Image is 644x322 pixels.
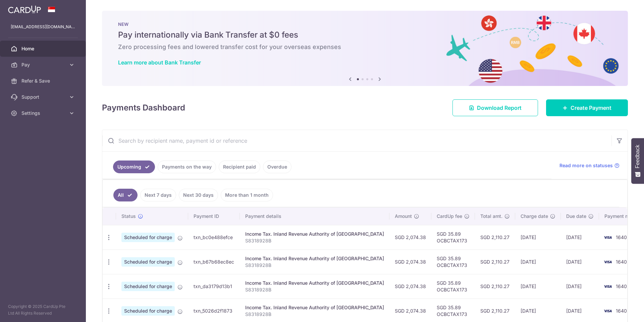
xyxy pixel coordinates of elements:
p: S8318928B [245,311,384,318]
div: Income Tax. Inland Revenue Authority of [GEOGRAPHIC_DATA] [245,255,384,262]
h6: Zero processing fees and lowered transfer cost for your overseas expenses [118,43,612,51]
span: Scheduled for charge [121,257,175,267]
div: Income Tax. Inland Revenue Authority of [GEOGRAPHIC_DATA] [245,231,384,237]
p: S8318928B [245,286,384,293]
th: Payment ID [188,208,240,225]
td: SGD 2,110.27 [475,274,515,298]
span: 1640 [616,283,627,289]
span: 1640 [616,259,627,265]
h4: Payments Dashboard [102,102,185,114]
span: Settings [21,110,66,117]
span: Charge date [521,213,548,220]
td: SGD 2,110.27 [475,225,515,249]
span: Pay [21,61,66,68]
button: Feedback - Show survey [631,138,644,184]
a: Payments on the way [158,160,216,173]
span: Home [21,45,66,52]
span: Due date [566,213,586,220]
span: 1640 [616,234,627,240]
a: Create Payment [546,99,628,116]
span: Create Payment [571,104,611,112]
span: Read more on statuses [559,162,613,169]
td: [DATE] [561,225,599,249]
p: [EMAIL_ADDRESS][DOMAIN_NAME] [11,24,75,30]
span: Scheduled for charge [121,306,175,316]
td: SGD 2,074.38 [389,249,431,274]
a: Recipient paid [219,160,260,173]
p: NEW [118,21,612,27]
span: Status [121,213,136,220]
td: SGD 2,110.27 [475,249,515,274]
td: SGD 2,074.38 [389,274,431,298]
a: Download Report [452,99,538,116]
input: Search by recipient name, payment id or reference [102,130,611,151]
div: Income Tax. Inland Revenue Authority of [GEOGRAPHIC_DATA] [245,304,384,311]
span: Total amt. [480,213,502,220]
a: Read more on statuses [559,162,620,169]
img: Bank Card [601,233,614,241]
span: 1640 [616,308,627,314]
td: [DATE] [515,225,561,249]
span: Scheduled for charge [121,282,175,291]
img: Bank Card [601,307,614,315]
td: [DATE] [561,274,599,298]
a: Next 7 days [140,189,176,201]
h5: Pay internationally via Bank Transfer at $0 fees [118,30,612,40]
a: Next 30 days [179,189,218,201]
a: Learn more about Bank Transfer [118,59,201,66]
a: All [113,189,138,201]
td: txn_b67b68ec8ec [188,249,240,274]
a: Overdue [263,160,291,173]
span: Support [21,94,66,100]
td: [DATE] [515,249,561,274]
span: Feedback [635,145,641,168]
span: Amount [395,213,412,220]
a: Upcoming [113,160,155,173]
td: SGD 2,074.38 [389,225,431,249]
img: CardUp [8,5,41,13]
span: Download Report [477,104,522,112]
th: Payment details [240,208,389,225]
td: [DATE] [515,274,561,298]
p: S8318928B [245,262,384,269]
td: SGD 35.89 OCBCTAX173 [431,249,475,274]
span: Refer & Save [21,78,66,84]
td: txn_bc0e488efce [188,225,240,249]
img: Bank Card [601,258,614,266]
img: Bank transfer banner [102,11,628,86]
span: CardUp fee [437,213,462,220]
p: S8318928B [245,237,384,244]
td: [DATE] [561,249,599,274]
td: SGD 35.89 OCBCTAX173 [431,225,475,249]
a: More than 1 month [221,189,273,201]
img: Bank Card [601,282,614,290]
td: txn_da3179d13b1 [188,274,240,298]
td: SGD 35.89 OCBCTAX173 [431,274,475,298]
span: Scheduled for charge [121,233,175,242]
div: Income Tax. Inland Revenue Authority of [GEOGRAPHIC_DATA] [245,280,384,286]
